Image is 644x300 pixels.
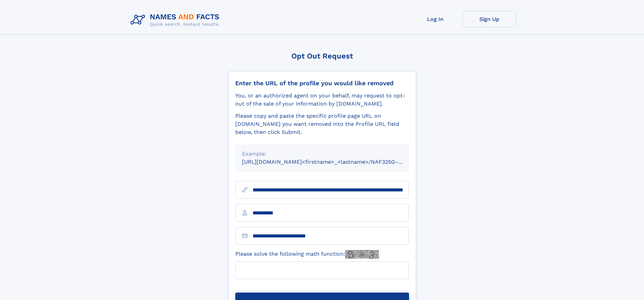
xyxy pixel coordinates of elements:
[242,159,422,165] small: [URL][DOMAIN_NAME]<firstname>_<lastname>/NAF325G-xxxxxxxx
[128,11,225,29] img: Logo Names and Facts
[408,11,462,27] a: Log In
[235,92,409,108] div: You, or an authorized agent on your behalf, may request to opt-out of the sale of your informatio...
[228,52,416,60] div: Opt Out Request
[242,150,402,158] div: Example:
[235,79,409,87] div: Enter the URL of the profile you would like removed
[462,11,517,27] a: Sign Up
[235,112,409,136] div: Please copy and paste the specific profile page URL on [DOMAIN_NAME] you want removed into the Pr...
[235,250,379,259] label: Please solve the following math function:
